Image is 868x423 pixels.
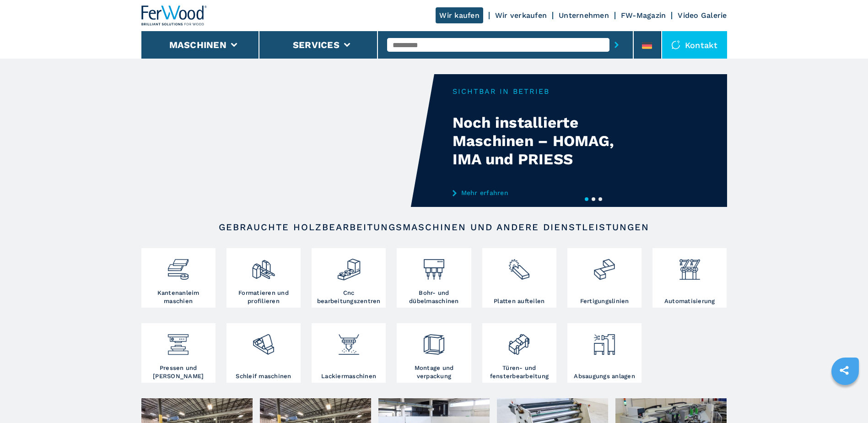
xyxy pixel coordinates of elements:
a: Bohr- und dübelmaschinen [397,248,471,308]
a: Wir kaufen [436,7,483,23]
a: Platten aufteilen [482,248,556,308]
a: Pressen und [PERSON_NAME] [141,323,216,383]
a: Cnc bearbeitungszentren [312,248,386,308]
h3: Bohr- und dübelmaschinen [399,289,469,305]
h2: Gebrauchte Holzbearbeitungsmaschinen und andere Dienstleistungen [171,222,698,233]
button: Maschinen [169,39,226,50]
h3: Absaugungs anlagen [574,372,635,380]
a: sharethis [833,359,856,382]
h3: Formatieren und profilieren [229,289,298,305]
button: 3 [598,197,602,201]
img: aspirazione_1.png [592,325,616,357]
img: automazione.png [678,250,702,282]
a: Lackiermaschinen [312,323,386,383]
img: squadratrici_2.png [251,250,275,282]
img: montaggio_imballaggio_2.png [422,325,446,357]
h3: Pressen und [PERSON_NAME] [144,364,213,380]
h3: Cnc bearbeitungszentren [314,289,383,305]
a: Video Galerie [678,11,727,20]
h3: Montage und verpackung [399,364,469,380]
h3: Kantenanleim maschien [144,289,213,305]
h3: Fertigungslinien [580,297,629,305]
a: Absaugungs anlagen [567,323,642,383]
button: 2 [592,197,595,201]
h3: Türen- und fensterbearbeitung [485,364,554,380]
img: verniciatura_1.png [337,325,361,357]
video: Your browser does not support the video tag. [141,74,434,207]
a: Fertigungslinien [567,248,642,308]
button: submit-button [609,34,624,55]
a: Unternehmen [559,11,609,20]
a: Montage und verpackung [397,323,471,383]
button: Services [293,39,340,50]
a: FW-Magazin [621,11,666,20]
h3: Schleif maschinen [236,372,291,380]
img: Kontakt [671,40,680,49]
img: linee_di_produzione_2.png [592,250,616,282]
a: Türen- und fensterbearbeitung [482,323,556,383]
h3: Automatisierung [664,297,715,305]
img: pressa-strettoia.png [166,325,190,357]
img: lavorazione_porte_finestre_2.png [507,325,531,357]
img: bordatrici_1.png [166,250,190,282]
a: Formatieren und profilieren [226,248,301,308]
button: 1 [585,197,588,201]
img: foratrici_inseritrici_2.png [422,250,446,282]
img: levigatrici_2.png [251,325,275,357]
h3: Lackiermaschinen [321,372,376,380]
a: Wir verkaufen [495,11,547,20]
img: Ferwood [141,5,207,26]
a: Automatisierung [652,248,727,308]
img: sezionatrici_2.png [507,250,531,282]
h3: Platten aufteilen [494,297,545,305]
a: Kantenanleim maschien [141,248,216,308]
iframe: Chat [829,382,861,416]
div: Kontakt [662,31,727,59]
a: Schleif maschinen [226,323,301,383]
img: centro_di_lavoro_cnc_2.png [337,250,361,282]
a: Mehr erfahren [453,189,632,196]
